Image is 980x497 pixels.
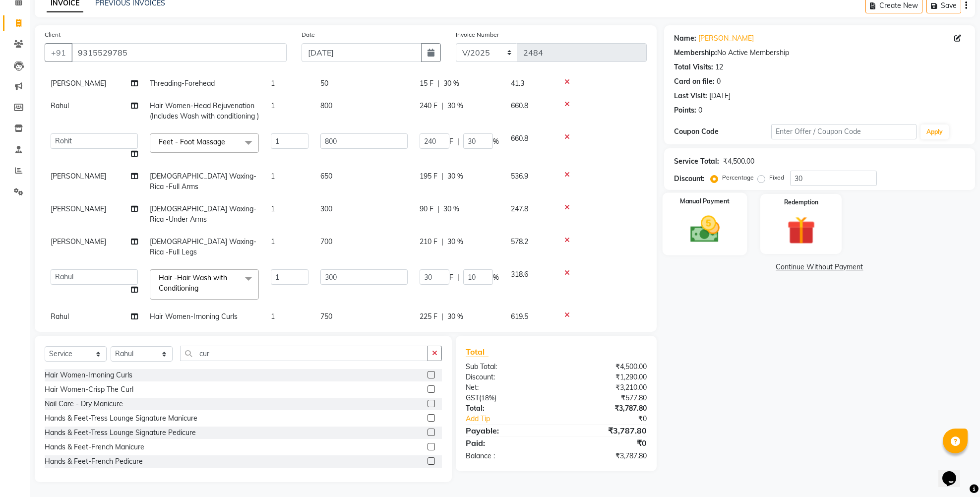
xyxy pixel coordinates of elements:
span: % [493,272,499,283]
div: Name: [674,33,696,44]
span: | [441,237,443,247]
span: 318.6 [511,270,528,279]
div: ₹4,500.00 [723,156,754,167]
div: Last Visit: [674,91,707,101]
div: Discount: [458,372,556,382]
div: Payable: [458,425,556,436]
span: 1 [271,237,275,246]
span: | [441,101,443,111]
span: [PERSON_NAME] [51,172,106,181]
div: Total: [458,403,556,414]
span: Total [466,347,489,357]
div: [DATE] [709,91,731,101]
span: Hair -Hair Wash with Conditioning [159,273,227,293]
span: 700 [320,237,332,246]
span: 660.8 [511,134,528,143]
span: 800 [320,101,332,110]
span: [PERSON_NAME] [51,237,106,246]
div: ₹1,290.00 [556,372,654,382]
span: 750 [320,312,332,321]
span: | [457,272,459,283]
a: x [225,137,230,146]
div: 0 [698,105,702,116]
div: ₹3,787.80 [556,403,654,414]
div: ₹3,787.80 [556,425,654,436]
span: [DEMOGRAPHIC_DATA] Waxing-Rica -Full Arms [150,172,256,191]
span: 30 % [443,204,459,214]
div: Net: [458,382,556,393]
div: Paid: [458,437,556,449]
div: ( ) [458,393,556,403]
span: 536.9 [511,172,528,181]
span: 18% [481,394,494,402]
div: Hair Women-Crisp The Curl [45,384,133,395]
span: 650 [320,172,332,181]
span: | [441,171,443,182]
img: _gift.svg [778,213,824,248]
div: Hair Women-Irnoning Curls [45,370,132,380]
label: Date [302,30,315,39]
span: 300 [320,204,332,213]
button: +91 [45,43,72,62]
span: | [457,136,459,147]
a: Add Tip [458,414,572,424]
div: ₹3,210.00 [556,382,654,393]
span: 15 F [420,78,433,89]
span: 619.5 [511,312,528,321]
label: Percentage [722,173,754,182]
label: Manual Payment [680,197,730,206]
span: 247.8 [511,204,528,213]
span: Hair Women-Head Rejuvenation (Includes Wash with conditioning ) [150,101,259,121]
span: 240 F [420,101,437,111]
span: 50 [320,79,328,88]
span: 660.8 [511,101,528,110]
input: Search or Scan [180,346,428,361]
span: % [493,136,499,147]
button: Apply [920,124,949,139]
div: ₹4,500.00 [556,362,654,372]
a: x [198,284,203,293]
label: Invoice Number [456,30,499,39]
div: Hands & Feet-French Manicure [45,442,144,452]
input: Enter Offer / Coupon Code [771,124,917,139]
span: 30 % [447,101,463,111]
div: Discount: [674,174,705,184]
span: 1 [271,79,275,88]
span: [DEMOGRAPHIC_DATA] Waxing-Rica -Full Legs [150,237,256,256]
span: | [437,204,439,214]
span: 30 % [447,171,463,182]
img: _cash.svg [681,212,729,247]
span: 30 % [447,237,463,247]
span: 1 [271,204,275,213]
div: Points: [674,105,696,116]
div: Service Total: [674,156,719,167]
div: ₹3,787.80 [556,451,654,461]
span: Hair Women-Irnoning Curls [150,312,238,321]
span: [PERSON_NAME] [51,79,106,88]
span: 195 F [420,171,437,182]
span: [PERSON_NAME] [51,204,106,213]
input: Search by Name/Mobile/Email/Code [71,43,287,62]
span: 210 F [420,237,437,247]
div: ₹0 [572,414,654,424]
span: Feet - Foot Massage [159,137,225,146]
label: Redemption [784,198,818,207]
span: 30 % [443,78,459,89]
div: Sub Total: [458,362,556,372]
span: 30 % [447,311,463,322]
span: Rahul [51,312,69,321]
span: GST [466,393,479,402]
span: Rahul [51,101,69,110]
a: Continue Without Payment [666,262,973,272]
div: 12 [715,62,723,72]
span: F [449,136,453,147]
div: Card on file: [674,76,715,87]
span: 225 F [420,311,437,322]
span: | [441,311,443,322]
label: Fixed [769,173,784,182]
div: Nail Care - Dry Manicure [45,399,123,409]
a: [PERSON_NAME] [698,33,754,44]
span: 1 [271,312,275,321]
div: Hands & Feet-French Pedicure [45,456,143,467]
div: No Active Membership [674,48,965,58]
